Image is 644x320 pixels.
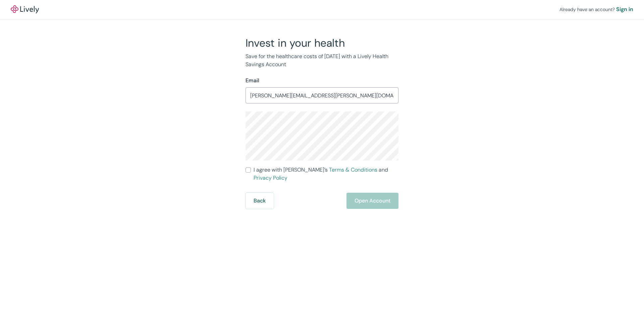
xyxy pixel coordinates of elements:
a: Sign in [616,5,633,13]
div: Already have an account? [559,5,633,13]
h2: Invest in your health [246,36,398,50]
p: Save for the healthcare costs of [DATE] with a Lively Health Savings Account [246,52,398,68]
a: Privacy Policy [254,174,287,181]
button: Back [246,193,274,209]
img: Lively [11,5,39,13]
a: LivelyLively [11,5,39,13]
span: I agree with [PERSON_NAME]’s and [254,166,398,182]
a: Terms & Conditions [329,166,377,173]
label: Email [246,77,259,85]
